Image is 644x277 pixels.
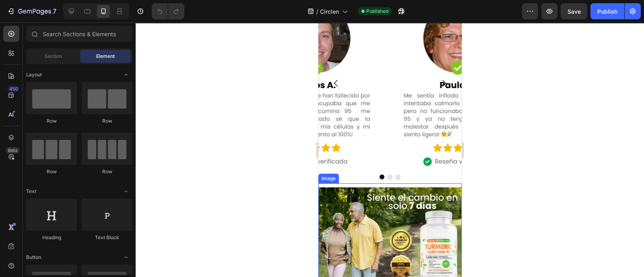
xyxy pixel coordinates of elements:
span: Button [26,254,41,261]
span: Toggle open [120,251,132,264]
button: 7 [3,3,60,19]
span: Layout [26,71,42,78]
span: Published [366,8,388,15]
span: Text [26,188,36,195]
div: Row [82,168,132,175]
p: 7 [53,6,56,16]
button: Save [561,3,587,19]
div: Text Block [82,234,132,241]
button: Dot [69,152,74,157]
div: Beta [6,147,19,154]
span: Save [568,8,581,15]
div: Image [2,152,19,160]
button: Dot [61,152,66,157]
span: Toggle open [120,68,132,81]
div: Row [82,117,132,125]
span: Element [96,53,115,60]
div: Undo/Redo [152,3,184,19]
button: Publish [590,3,624,19]
span: / [316,7,318,16]
button: Carousel Next Arrow [114,49,137,72]
div: 450 [8,86,19,92]
div: Row [26,117,77,125]
span: Section [45,53,62,60]
span: Circlen [320,7,339,16]
button: Dot [77,152,82,157]
div: Heading [26,234,77,241]
iframe: Design area [318,23,462,277]
input: Search Sections & Elements [26,26,132,42]
div: Publish [597,7,617,16]
div: Row [26,168,77,175]
span: Toggle open [120,185,132,198]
